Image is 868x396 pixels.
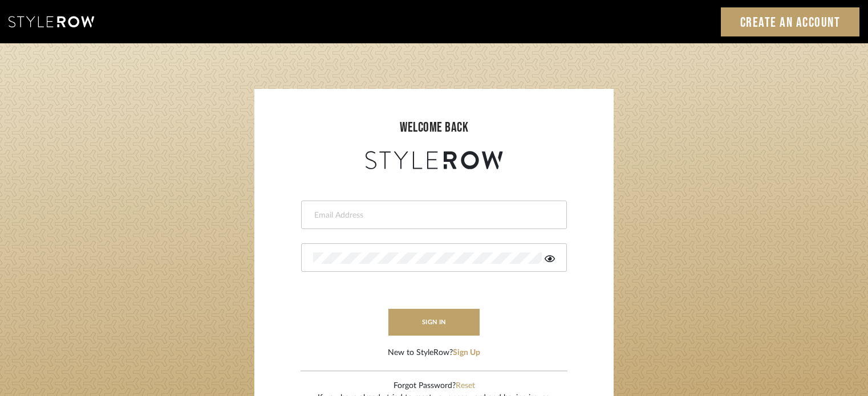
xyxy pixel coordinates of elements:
button: sign in [388,309,480,336]
div: welcome back [266,117,602,138]
div: Forgot Password? [318,380,551,392]
a: Create an Account [721,7,860,36]
button: Sign Up [453,347,480,359]
input: Email Address [313,210,552,221]
div: New to StyleRow? [388,347,480,359]
button: Reset [456,380,475,392]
